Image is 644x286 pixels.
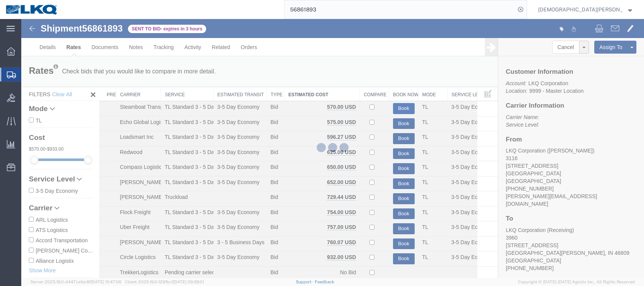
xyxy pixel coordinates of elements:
[315,280,334,284] a: Feedback
[518,279,635,285] span: Copyright © [DATE]-[DATE] Agistix Inc., All Rights Reserved
[5,4,58,15] img: logo
[30,280,122,284] span: Server: 2025.19.0-d447cefac8f
[296,280,315,284] a: Support
[538,5,633,14] button: [DEMOGRAPHIC_DATA][PERSON_NAME]
[125,280,204,284] span: Client: 2025.19.0-129fbcf
[538,5,622,14] span: Kristen Lund
[173,280,204,284] span: [DATE] 09:39:01
[91,280,122,284] span: [DATE] 10:47:06
[284,0,515,19] input: Search for shipment number, reference number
